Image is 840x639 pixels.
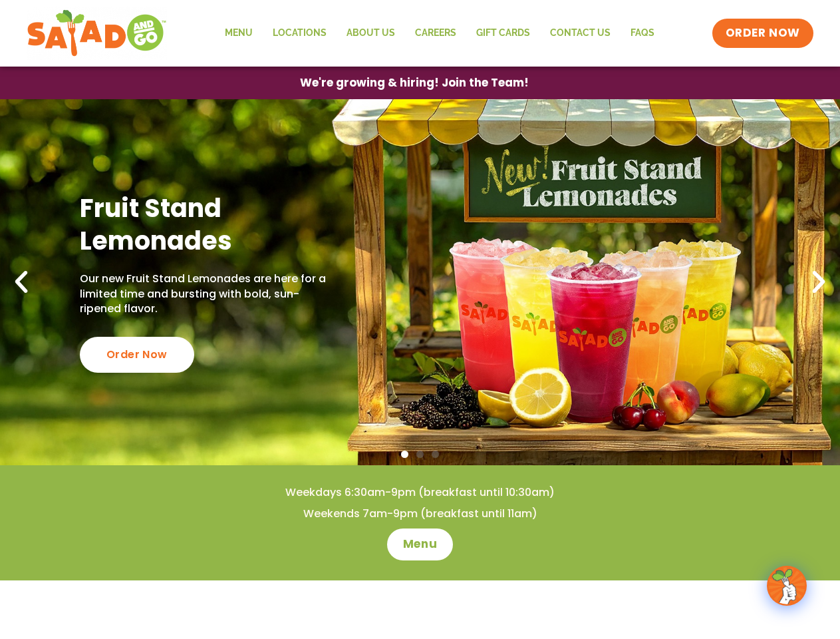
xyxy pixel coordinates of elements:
div: Previous slide [7,268,36,297]
span: Go to slide 3 [432,451,439,458]
a: About Us [337,18,405,49]
a: Careers [405,18,466,49]
span: We're growing & hiring! Join the Team! [300,77,529,89]
img: new-SAG-logo-768×292 [27,7,167,60]
a: Contact Us [540,18,621,49]
h4: Weekdays 6:30am-9pm (breakfast until 10:30am) [27,485,813,500]
a: Locations [263,18,337,49]
div: Next slide [804,268,833,297]
h4: Weekends 7am-9pm (breakfast until 11am) [27,507,813,521]
span: Go to slide 1 [401,451,408,458]
span: ORDER NOW [726,25,800,41]
a: GIFT CARDS [466,18,540,49]
a: Menu [387,529,453,560]
span: Go to slide 2 [416,451,424,458]
a: FAQs [621,18,664,49]
a: ORDER NOW [712,19,813,48]
p: Our new Fruit Stand Lemonades are here for a limited time and bursting with bold, sun-ripened fla... [80,272,331,316]
nav: Menu [215,18,664,49]
img: wpChatIcon [768,567,805,604]
h2: Fruit Stand Lemonades [80,192,331,258]
div: Order Now [80,337,194,373]
a: We're growing & hiring! Join the Team! [280,67,549,99]
span: Menu [403,536,437,552]
a: Menu [215,18,263,49]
